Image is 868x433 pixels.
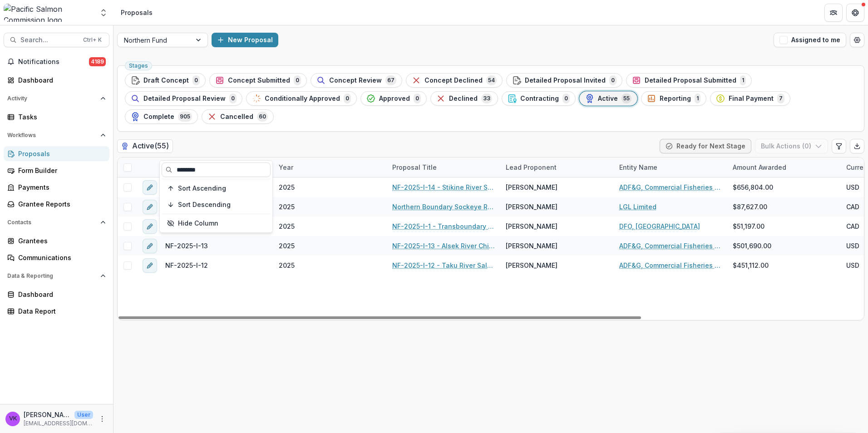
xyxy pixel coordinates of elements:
[609,75,616,85] span: 0
[202,109,274,124] button: Cancelled60
[24,419,93,428] p: [EMAIL_ADDRESS][DOMAIN_NAME]
[641,91,706,106] button: Reporting1
[850,139,864,153] button: Export table data
[7,219,97,226] span: Contacts
[294,75,301,85] span: 0
[449,95,478,103] span: Declined
[824,4,843,22] button: Partners
[209,73,307,88] button: Concept Submitted0
[506,241,557,251] span: [PERSON_NAME]
[129,63,148,69] span: Stages
[18,199,102,209] div: Grantee Reports
[143,95,226,103] span: Detailed Proposal Review
[621,93,631,103] span: 55
[4,197,109,212] a: Grantee Reports
[614,162,663,172] div: Entity Name
[81,35,104,45] div: Ctrl + K
[387,157,500,177] div: Proposal Title
[4,4,94,22] img: Pacific Salmon Commission logo
[117,139,173,153] h2: Active ( 55 )
[392,221,495,231] a: NF-2025-I-1 - Transboundary Rivers [MEDICAL_DATA] Thermal Mark Recovery
[660,139,751,153] button: Ready for Next Stage
[18,306,102,316] div: Data Report
[257,112,268,122] span: 60
[279,241,295,251] span: 2025
[228,77,290,84] span: Concept Submitted
[846,202,859,212] span: CAD
[506,221,557,231] span: [PERSON_NAME]
[24,410,71,419] p: [PERSON_NAME]
[392,241,495,251] a: NF-2025-I-13 - Alsek River Chinook and Sockeye Salmon Stock Assessment
[7,273,97,279] span: Data & Reporting
[121,8,153,17] div: Proposals
[125,109,198,124] button: Complete905
[755,139,828,153] button: Bulk Actions (0)
[9,416,17,422] div: Victor Keong
[4,287,109,302] a: Dashboard
[279,261,295,270] span: 2025
[273,157,387,177] div: Year
[774,33,846,47] button: Assigned to me
[846,261,859,270] span: USD
[486,75,497,85] span: 54
[727,157,841,177] div: Amount Awarded
[212,33,278,47] button: New Proposal
[143,258,157,273] button: edit
[525,77,606,84] span: Detailed Proposal Invited
[360,91,427,106] button: Approved0
[846,4,864,22] button: Get Help
[143,77,189,84] span: Draft Concept
[387,162,442,172] div: Proposal Title
[18,149,102,158] div: Proposals
[846,182,859,192] span: USD
[614,157,727,177] div: Entity Name
[4,250,109,265] a: Communications
[160,157,273,177] div: Project ID
[18,75,102,85] div: Dashboard
[7,95,97,102] span: Activity
[392,182,495,192] a: NF-2025-I-14 - Stikine River Salmon Stock Assessment
[220,113,253,121] span: Cancelled
[74,411,93,419] p: User
[162,181,271,196] button: Sort Ascending
[143,239,157,253] button: edit
[18,290,102,299] div: Dashboard
[4,91,109,106] button: Open Activity
[733,182,773,192] span: $656,804.00
[710,91,790,106] button: Final Payment7
[846,241,859,251] span: USD
[406,73,503,88] button: Concept Declined54
[619,241,722,251] a: ADF&G, Commercial Fisheries Division ([GEOGRAPHIC_DATA])
[18,58,89,66] span: Notifications
[392,202,495,212] a: Northern Boundary Sockeye Run Reconstruction Model Update (LGL)
[740,75,746,85] span: 1
[619,221,700,231] a: DFO, [GEOGRAPHIC_DATA]
[506,202,557,212] span: [PERSON_NAME]
[18,182,102,192] div: Payments
[20,36,78,44] span: Search...
[18,236,102,246] div: Grantees
[246,91,357,106] button: Conditionally Approved0
[4,146,109,161] a: Proposals
[143,180,157,195] button: edit
[4,54,109,69] button: Notifications4189
[379,95,410,103] span: Approved
[4,269,109,283] button: Open Data & Reporting
[562,93,570,103] span: 0
[506,73,622,88] button: Detailed Proposal Invited0
[143,219,157,234] button: edit
[4,233,109,248] a: Grantees
[579,91,637,106] button: Active55
[143,200,157,214] button: edit
[4,180,109,195] a: Payments
[645,77,736,84] span: Detailed Proposal Submitted
[729,95,774,103] span: Final Payment
[229,93,237,103] span: 0
[392,261,495,270] a: NF-2025-I-12 - Taku River Salmon Stock Assessment
[506,261,557,270] span: [PERSON_NAME]
[733,221,764,231] span: $51,197.00
[97,413,108,424] button: More
[4,109,109,124] a: Tasks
